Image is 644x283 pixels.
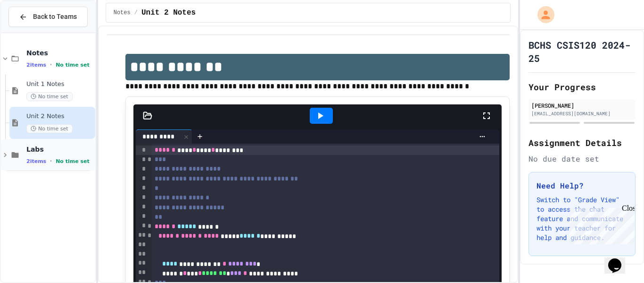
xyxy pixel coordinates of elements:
[26,92,73,101] span: No time set
[26,49,93,57] span: Notes
[537,195,627,242] p: Switch to "Grade View" to access the chat feature and communicate with your teacher for help and ...
[50,61,52,69] span: •
[4,4,65,60] div: Chat with us now!Close
[26,112,93,120] span: Unit 2 Notes
[50,157,52,165] span: •
[8,7,88,27] button: Back to Teams
[604,245,635,274] iframe: chat widget
[531,101,633,110] div: [PERSON_NAME]
[56,62,90,68] span: No time set
[33,12,77,22] span: Back to Teams
[26,124,73,133] span: No time set
[528,4,557,26] div: My Account
[56,158,90,164] span: No time set
[537,180,627,191] h3: Need Help?
[528,80,636,94] h2: Your Progress
[134,9,138,17] span: /
[26,62,46,68] span: 2 items
[528,153,636,164] div: No due date set
[566,204,635,244] iframe: chat widget
[528,136,636,149] h2: Assignment Details
[528,38,636,65] h1: BCHS CSIS120 2024-25
[531,110,633,117] div: [EMAIL_ADDRESS][DOMAIN_NAME]
[26,158,46,164] span: 2 items
[141,7,196,18] span: Unit 2 Notes
[26,80,93,88] span: Unit 1 Notes
[114,9,131,17] span: Notes
[26,145,93,154] span: Labs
